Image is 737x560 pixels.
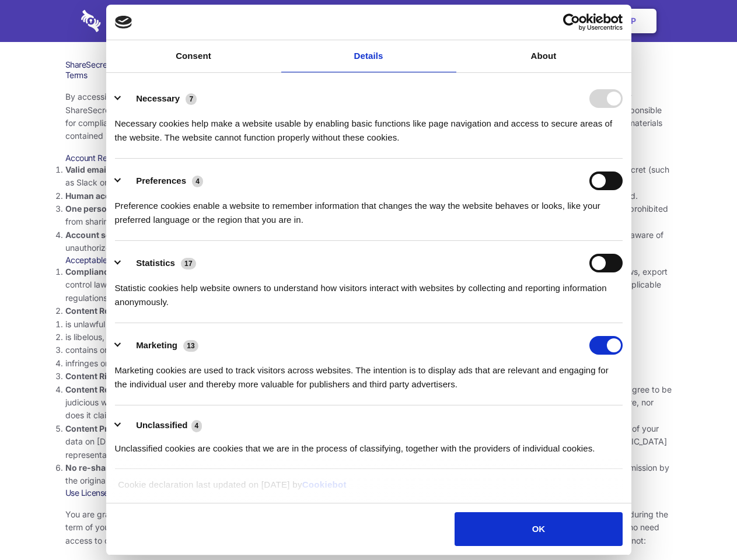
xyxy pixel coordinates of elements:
[65,357,672,370] li: infringes on any proprietary right of any party, including patent, trademark, trade secret, copyr...
[183,340,198,352] span: 13
[115,355,623,391] div: Marketing cookies are used to track visitors across websites. The intention is to display ads tha...
[65,265,672,304] li: Your use of the Sharesecret must not violate any applicable laws, including copyright or trademar...
[281,40,456,72] a: Details
[65,370,672,383] li: You agree that you will use Sharesecret only to secure and share content that you have the right ...
[115,89,204,108] button: Necessary (7)
[343,3,393,39] a: Pricing
[65,304,672,370] li: You agree NOT to use Sharesecret to upload or share content that:
[521,13,623,31] a: Usercentrics Cookiebot - opens in a new window
[65,384,159,394] strong: Content Responsibility.
[109,478,628,501] div: Cookie declaration last updated on [DATE] by
[192,176,203,187] span: 4
[473,3,527,39] a: Contact
[455,512,622,546] button: OK
[65,202,672,229] li: You are not allowed to share account credentials. Each account is dedicated to the individual who...
[115,190,623,227] div: Preference cookies enable a website to remember information that changes the way the website beha...
[65,70,672,80] h3: Terms
[191,420,202,432] span: 4
[65,230,136,240] strong: Account security.
[65,163,672,190] li: You must provide a valid email address, either directly, or through approved third-party integrat...
[136,258,175,268] label: Statistics
[136,176,186,185] label: Preferences
[65,331,672,344] li: is libelous, defamatory, or fraudulent
[65,60,672,70] h1: ShareSecret Terms of Service
[115,108,623,145] div: Necessary cookies help make a website usable by enabling basic functions like page navigation and...
[65,344,672,356] li: contains or installs any active malware or exploits, or uses our platform for exploit delivery (s...
[65,371,128,381] strong: Content Rights.
[65,383,672,422] li: You are solely responsible for the content you share on Sharesecret, and with the people you shar...
[65,204,165,213] strong: One person per account.
[65,229,672,255] li: You are responsible for your own account security, including the security of your Sharesecret acc...
[65,422,672,461] li: You understand that [DEMOGRAPHIC_DATA] or it’s representatives have no ability to retrieve the pl...
[115,336,206,355] button: Marketing (13)
[65,318,672,331] li: is unlawful or promotes unlawful activities
[115,171,211,190] button: Preferences (4)
[65,306,151,316] strong: Content Restrictions.
[81,10,181,32] img: logo-wordmark-white-trans-d4663122ce5f474addd5e946df7df03e33cb6a1c49d2221995e7729f52c070b2.svg
[136,340,177,350] label: Marketing
[65,423,131,433] strong: Content Privacy.
[186,93,197,105] span: 7
[115,254,204,272] button: Statistics (17)
[65,255,672,265] h3: Acceptable Use
[65,508,672,547] p: You are granted permission to use the [DEMOGRAPHIC_DATA] services, subject to these terms of serv...
[115,272,623,309] div: Statistic cookies help website owners to understand how visitors interact with websites by collec...
[65,191,136,201] strong: Human accounts.
[65,164,111,174] strong: Valid email.
[136,93,180,103] label: Necessary
[181,258,196,269] span: 17
[456,40,631,72] a: About
[65,90,672,143] p: By accessing the Sharesecret web application at and any other related services, apps and software...
[65,190,672,202] li: Only human beings may create accounts. “Bot” accounts — those created by software, in an automate...
[65,153,672,163] h3: Account Requirements
[115,16,132,29] img: logo
[65,463,125,473] strong: No re-sharing.
[65,488,672,498] h3: Use License
[65,461,672,488] li: If you were the recipient of a Sharesecret link, you agree not to re-share it with anyone else, u...
[65,267,242,276] strong: Compliance with local laws and regulations.
[529,3,580,39] a: Login
[106,40,281,72] a: Consent
[115,433,623,456] div: Unclassified cookies are cookies that we are in the process of classifying, together with the pro...
[302,480,347,489] a: Cookiebot
[679,502,723,546] iframe: Drift Widget Chat Controller
[115,418,209,433] button: Unclassified (4)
